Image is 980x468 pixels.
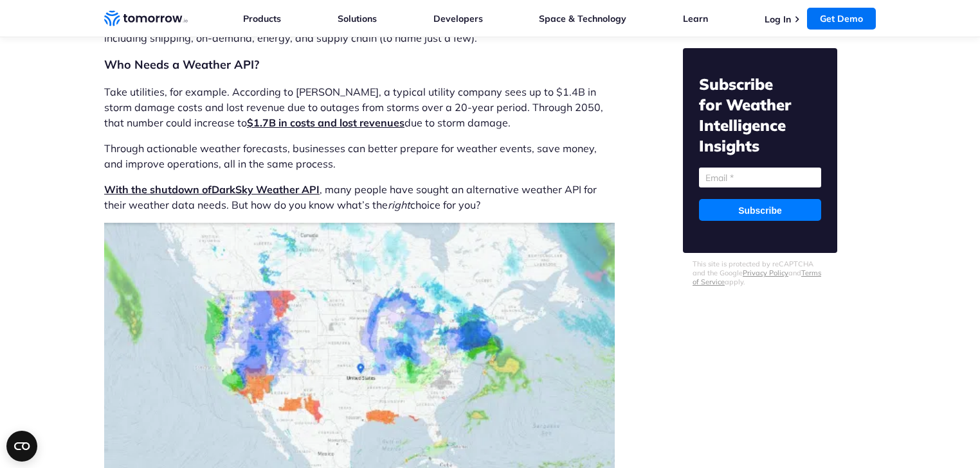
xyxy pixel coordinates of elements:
[693,259,828,286] p: This site is protected by reCAPTCHA and the Google and apply.
[699,199,821,221] input: Subscribe
[743,268,788,277] a: Privacy Policy
[212,183,235,196] b: Dark
[104,84,615,130] p: Take utilities, for example. According to [PERSON_NAME], a typical utility company sees up to $1....
[693,268,821,286] a: Terms of Service
[104,182,615,212] p: , many people have sought an alternative weather API for their weather data needs. But how do you...
[433,13,483,24] a: Developers
[807,8,876,30] a: Get Demo
[539,13,626,24] a: Space & Technology
[247,116,404,129] a: $1.7B in costs and lost revenues
[104,9,188,28] a: Home link
[104,183,235,196] span: With the shutdown of
[243,13,281,24] a: Products
[388,198,410,211] i: right
[338,13,377,24] a: Solutions
[104,183,320,196] a: With the shutdown ofDarkSky Weather API
[699,74,821,156] h2: Subscribe for Weather Intelligence Insights
[6,431,37,462] button: Open CMP widget
[765,13,791,25] a: Log In
[104,56,615,74] h2: Who Needs a Weather API?
[699,168,821,187] input: Email *
[104,141,615,171] p: Through actionable weather forecasts, businesses can better prepare for weather events, save mone...
[683,13,708,24] a: Learn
